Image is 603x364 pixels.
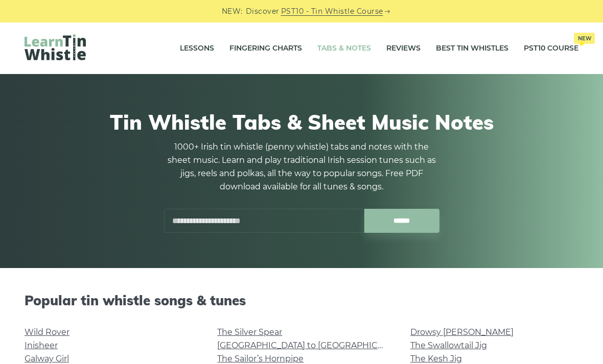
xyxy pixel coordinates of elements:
[217,354,304,363] a: The Sailor’s Hornpipe
[217,327,282,337] a: The Silver Spear
[386,36,421,61] a: Reviews
[25,327,69,337] a: Wild Rover
[30,110,573,134] h1: Tin Whistle Tabs & Sheet Music Notes
[574,33,595,44] span: New
[180,36,214,61] a: Lessons
[25,34,86,60] img: LearnTinWhistle.com
[524,36,578,61] a: PST10 CourseNew
[410,354,462,363] a: The Kesh Jig
[25,341,58,350] a: Inisheer
[25,293,578,308] h2: Popular tin whistle songs & tunes
[164,140,439,193] p: 1000+ Irish tin whistle (penny whistle) tabs and notes with the sheet music. Learn and play tradi...
[317,36,371,61] a: Tabs & Notes
[229,36,302,61] a: Fingering Charts
[25,354,69,363] a: Galway Girl
[410,327,514,337] a: Drowsy [PERSON_NAME]
[436,36,508,61] a: Best Tin Whistles
[410,341,487,350] a: The Swallowtail Jig
[217,341,406,350] a: [GEOGRAPHIC_DATA] to [GEOGRAPHIC_DATA]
